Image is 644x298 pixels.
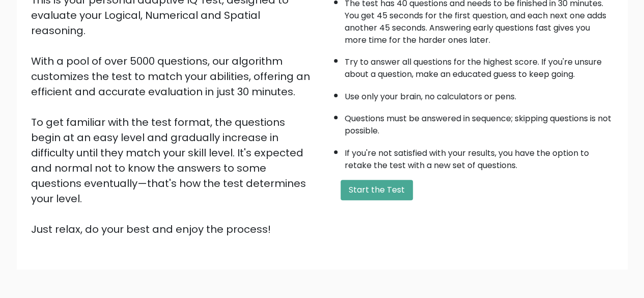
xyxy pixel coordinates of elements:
[345,86,613,103] li: Use only your brain, no calculators or pens.
[341,180,413,200] button: Start the Test
[345,51,613,80] li: Try to answer all questions for the highest score. If you're unsure about a question, make an edu...
[345,142,613,172] li: If you're not satisfied with your results, you have the option to retake the test with a new set ...
[345,107,613,137] li: Questions must be answered in sequence; skipping questions is not possible.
